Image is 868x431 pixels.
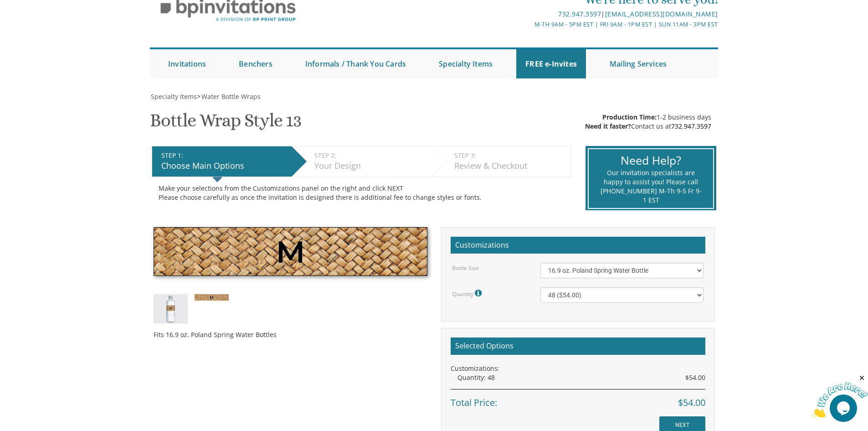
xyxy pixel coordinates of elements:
a: Mailing Services [601,49,676,78]
span: $54.00 [685,373,705,382]
span: Need it faster? [585,122,631,130]
a: [EMAIL_ADDRESS][DOMAIN_NAME] [605,10,718,18]
a: 732.947.3597 [558,10,601,18]
div: Review & Checkout [454,160,566,172]
div: 1-2 business days Contact us at [585,113,711,131]
div: Customizations: [451,364,705,373]
a: 732.947.3597 [671,122,711,130]
div: Choose Main Options [161,160,287,172]
div: M-Th 9am - 5pm EST | Fri 9am - 1pm EST | Sun 11am - 3pm EST [340,20,718,29]
span: > [197,92,261,101]
div: Our invitation specialists are happy to assist you! Please call [PHONE_NUMBER] M-Th 9-5 Fr 9-1 EST [600,168,702,205]
a: Water Bottle Wraps [200,92,261,101]
a: Informals / Thank You Cards [296,49,415,78]
img: strip13.jpg [154,227,427,276]
a: Benchers [230,49,282,78]
a: Specialty Items [430,49,502,78]
img: bottle-style13.jpg [154,294,188,323]
a: Specialty Items [150,92,197,101]
div: STEP 1: [161,151,287,160]
span: Production Time: [602,113,657,121]
div: Total Price: [451,389,705,410]
img: strip13.jpg [195,294,229,300]
div: | [340,9,718,20]
div: Make your selections from the Customizations panel on the right and click NEXT Please choose care... [159,184,565,202]
h1: Bottle Wrap Style 13 [150,110,301,137]
h2: Selected Options [451,338,705,355]
h2: Customizations [451,237,705,254]
div: Your Design [314,160,427,172]
span: Specialty Items [151,92,197,101]
a: FREE e-Invites [516,49,586,78]
span: Water Bottle Wraps [201,92,261,101]
div: STEP 3: [454,151,566,160]
span: $54.00 [678,396,705,410]
div: Quantity: 48 [457,373,705,382]
a: Invitations [159,49,215,78]
iframe: chat widget [812,374,868,417]
div: STEP 2: [314,151,427,160]
label: Bottle Size [452,264,479,272]
div: Fits 16.9 oz. Poland Spring Water Bottles [154,323,427,339]
div: Need Help? [600,152,702,169]
label: Quantity [452,287,484,299]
